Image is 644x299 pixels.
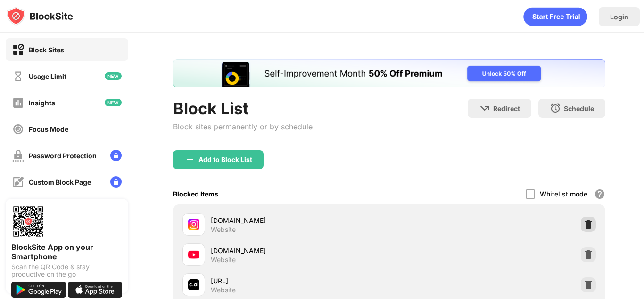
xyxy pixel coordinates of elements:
div: Website [211,286,236,294]
div: Website [211,256,236,264]
img: new-icon.svg [105,72,122,80]
div: Focus Mode [29,125,68,133]
div: [DOMAIN_NAME] [211,215,389,225]
img: favicons [188,279,199,290]
div: Block sites permanently or by schedule [173,122,313,131]
img: lock-menu.svg [110,176,122,188]
iframe: Banner [173,59,605,87]
img: password-protection-off.svg [12,150,24,162]
div: Password Protection [29,152,97,160]
div: Login [610,13,628,21]
img: favicons [188,219,199,230]
img: insights-off.svg [12,97,24,109]
div: Custom Block Page [29,178,91,186]
img: download-on-the-app-store.svg [68,282,123,298]
div: Block Sites [29,46,64,54]
div: Usage Limit [29,72,66,80]
img: get-it-on-google-play.svg [11,282,66,298]
div: [DOMAIN_NAME] [211,246,389,256]
img: time-usage-off.svg [12,70,24,82]
div: BlockSite App on your Smartphone [11,242,123,261]
img: block-on.svg [12,44,24,56]
div: animation [523,7,587,26]
div: Block List [173,99,313,118]
div: Insights [29,99,55,107]
img: new-icon.svg [105,99,122,106]
div: Redirect [493,104,520,112]
img: customize-block-page-off.svg [12,176,24,188]
div: Add to Block List [198,156,252,163]
div: Scan the QR Code & stay productive on the go [11,263,123,278]
img: favicons [188,249,199,260]
div: Website [211,225,236,234]
div: Blocked Items [173,190,218,198]
img: lock-menu.svg [110,150,122,161]
div: Whitelist mode [540,190,587,198]
img: focus-off.svg [12,123,24,135]
div: [URL] [211,276,389,286]
img: options-page-qr-code.png [11,205,45,239]
img: logo-blocksite.svg [7,7,73,26]
div: Schedule [564,104,594,112]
